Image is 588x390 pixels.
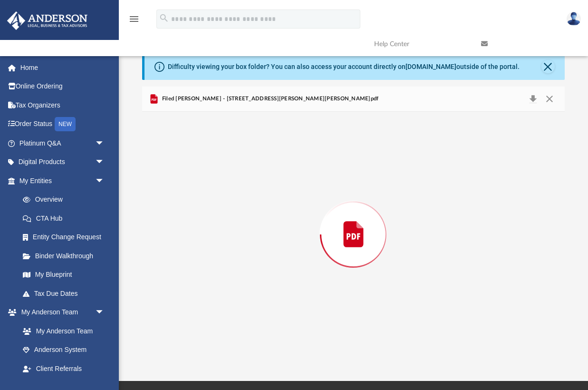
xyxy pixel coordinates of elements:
[541,92,558,106] button: Close
[7,171,119,190] a: My Entitiesarrow_drop_down
[13,359,114,378] a: Client Referrals
[13,284,119,303] a: Tax Due Dates
[13,246,119,265] a: Binder Walkthrough
[405,63,456,70] a: [DOMAIN_NAME]
[13,190,119,209] a: Overview
[7,77,119,96] a: Online Ordering
[13,322,109,341] a: My Anderson Team
[524,92,541,106] button: Download
[13,228,119,247] a: Entity Change Request
[13,209,119,228] a: CTA Hub
[541,60,555,73] button: Close
[13,265,114,284] a: My Blueprint
[95,303,114,322] span: arrow_drop_down
[95,153,114,172] span: arrow_drop_down
[4,11,90,30] img: Anderson Advisors Platinum Portal
[128,18,140,25] a: menu
[159,13,169,23] i: search
[160,95,378,103] span: Filed [PERSON_NAME] - [STREET_ADDRESS][PERSON_NAME][PERSON_NAME]pdf
[13,341,114,360] a: Anderson System
[7,115,119,134] a: Order StatusNEW
[95,134,114,153] span: arrow_drop_down
[142,87,564,357] div: Preview
[168,62,520,72] div: Difficulty viewing your box folder? You can also access your account directly on outside of the p...
[367,25,474,63] a: Help Center
[567,12,581,26] img: User Pic
[7,303,114,322] a: My Anderson Teamarrow_drop_down
[128,13,140,25] i: menu
[95,171,114,191] span: arrow_drop_down
[55,117,76,131] div: NEW
[7,134,119,153] a: Platinum Q&Aarrow_drop_down
[7,58,119,77] a: Home
[7,153,119,172] a: Digital Productsarrow_drop_down
[7,96,119,115] a: Tax Organizers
